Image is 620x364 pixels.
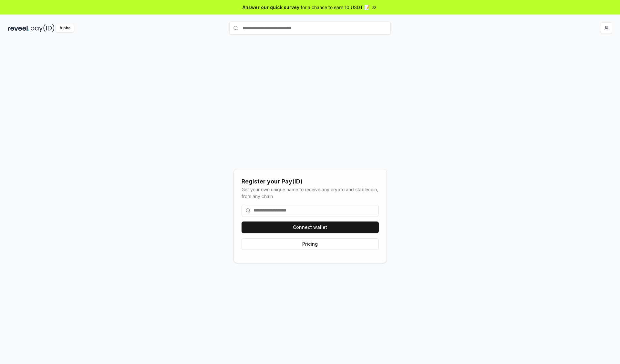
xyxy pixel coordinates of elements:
div: Get your own unique name to receive any crypto and stablecoin, from any chain [242,186,379,200]
button: Pricing [242,238,379,250]
button: Connect wallet [242,221,379,233]
div: Register your Pay(ID) [242,177,379,186]
img: reveel_dark [8,24,29,32]
img: pay_id [31,24,55,32]
div: Alpha [56,24,74,32]
span: for a chance to earn 10 USDT 📝 [301,4,370,11]
span: Answer our quick survey [243,4,299,11]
